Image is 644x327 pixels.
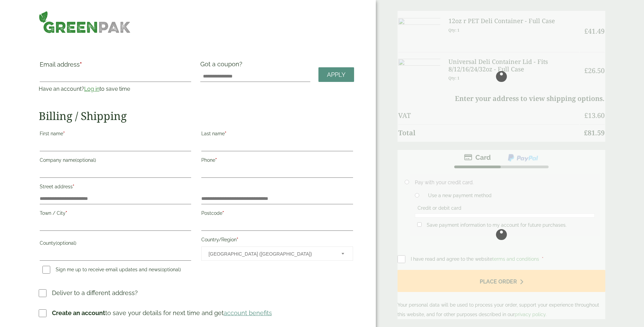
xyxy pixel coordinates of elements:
label: Country/Region [201,235,353,246]
span: (optional) [75,157,96,163]
label: County [40,238,191,250]
span: (optional) [160,267,181,272]
label: Street address [40,182,191,193]
span: Country/Region [201,246,353,261]
abbr: required [73,184,74,189]
a: account benefits [224,309,272,316]
label: Sign me up to receive email updates and news [40,267,184,274]
input: Sign me up to receive email updates and news(optional) [42,266,50,274]
label: Last name [201,129,353,140]
label: Town / City [40,208,191,220]
abbr: required [225,131,226,136]
abbr: required [63,131,65,136]
strong: Create an account [52,309,105,316]
label: Phone [201,155,353,167]
span: (optional) [56,240,76,246]
abbr: required [215,157,217,163]
span: Apply [327,71,346,79]
abbr: required [66,210,67,216]
label: Company name [40,155,191,167]
abbr: required [222,210,224,216]
a: Log in [84,86,99,92]
p: to save your details for next time and get [52,308,272,317]
a: Apply [318,67,354,82]
h2: Billing / Shipping [39,109,354,122]
p: Deliver to a different address? [52,288,138,297]
abbr: required [80,61,82,68]
p: Have an account? to save time [39,85,192,93]
span: United Kingdom (UK) [208,247,332,261]
label: Got a coupon? [200,61,245,71]
label: Postcode [201,208,353,220]
img: GreenPak Supplies [39,11,131,33]
label: Email address [40,62,191,71]
abbr: required [237,237,238,242]
label: First name [40,129,191,140]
